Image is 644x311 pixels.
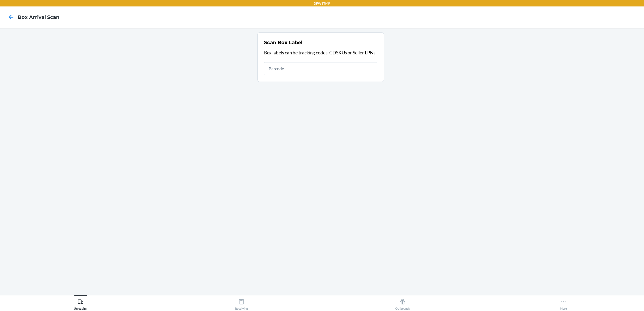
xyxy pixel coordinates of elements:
[395,297,410,310] div: Outbounds
[264,62,377,75] input: Barcode
[74,297,87,310] div: Unloading
[161,295,322,310] button: Receiving
[235,297,248,310] div: Receiving
[560,297,567,310] div: More
[314,1,330,6] p: DFW1TMP
[322,295,483,310] button: Outbounds
[264,49,377,56] p: Box labels can be tracking codes, CDSKUs or Seller LPNs
[264,39,302,46] h2: Scan Box Label
[18,14,59,21] h4: Box Arrival Scan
